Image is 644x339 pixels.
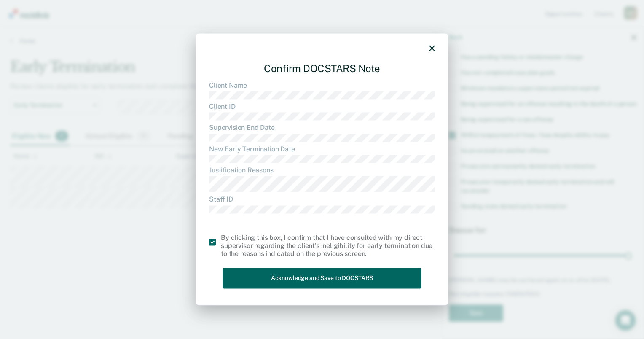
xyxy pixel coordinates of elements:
dt: Supervision End Date [209,124,435,132]
dt: Staff ID [209,196,435,204]
div: Confirm DOCSTARS Note [209,56,435,81]
dt: Client Name [209,81,435,89]
dt: New Early Termination Date [209,145,435,153]
button: Acknowledge and Save to DOCSTARS [223,268,421,289]
dt: Justification Reasons [209,166,435,174]
dt: Client ID [209,103,435,111]
div: By clicking this box, I confirm that I have consulted with my direct supervisor regarding the cli... [221,234,435,258]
